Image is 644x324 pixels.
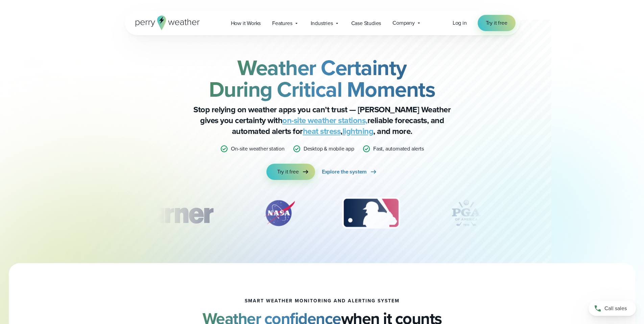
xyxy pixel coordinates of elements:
[335,196,407,230] img: MLB.svg
[439,196,493,230] img: PGA.svg
[266,164,315,180] a: Try it free
[245,298,400,304] h1: smart weather monitoring and alerting system
[311,19,333,27] span: Industries
[304,145,354,153] p: Desktop & mobile app
[127,196,223,230] div: 1 of 12
[322,164,378,180] a: Explore the system
[439,196,493,230] div: 4 of 12
[209,52,435,105] strong: Weather Certainty During Critical Moments
[322,168,367,176] span: Explore the system
[225,16,267,30] a: How it Works
[159,196,486,233] div: slideshow
[478,15,516,31] a: Try it free
[231,19,261,27] span: How it Works
[303,125,341,137] a: heat stress
[335,196,407,230] div: 3 of 12
[589,301,636,316] a: Call sales
[127,196,223,230] img: Turner-Construction_1.svg
[373,145,424,153] p: Fast, automated alerts
[277,168,299,176] span: Try it free
[604,304,627,313] span: Call sales
[345,16,387,30] a: Case Studies
[187,104,457,137] p: Stop relying on weather apps you can’t trust — [PERSON_NAME] Weather gives you certainty with rel...
[256,196,303,230] img: NASA.svg
[282,114,367,126] a: on-site weather stations,
[486,19,507,27] span: Try it free
[351,19,381,27] span: Case Studies
[342,125,374,137] a: lightning
[231,145,284,153] p: On-site weather station
[256,196,303,230] div: 2 of 12
[272,19,292,27] span: Features
[453,19,467,27] a: Log in
[392,19,415,27] span: Company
